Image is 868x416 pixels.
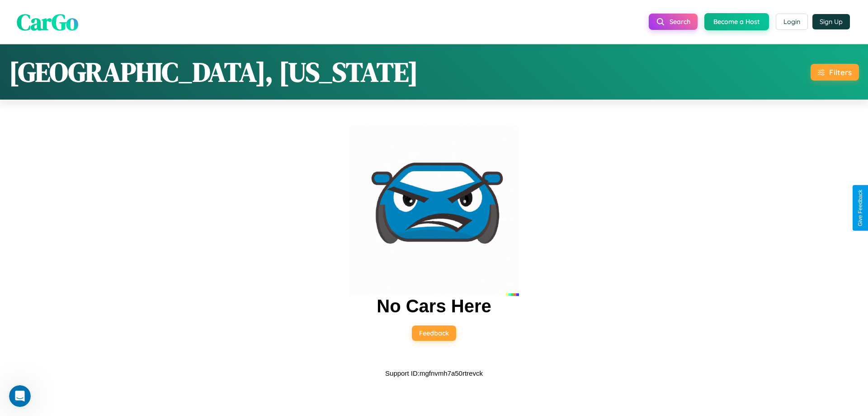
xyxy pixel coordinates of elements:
button: Search [649,14,698,30]
p: Support ID: mgfnvmh7a50rtrevck [385,367,483,379]
button: Become a Host [704,13,769,30]
h1: [GEOGRAPHIC_DATA], [US_STATE] [9,53,418,91]
img: car [349,126,519,296]
button: Sign Up [812,14,850,29]
span: Search [670,18,690,26]
iframe: Intercom live chat [9,385,31,407]
button: Feedback [412,325,456,341]
h2: No Cars Here [377,296,491,316]
button: Login [776,14,808,30]
span: CarGo [17,6,78,37]
button: Filters [811,64,859,81]
div: Give Feedback [857,190,863,226]
div: Filters [829,67,852,77]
